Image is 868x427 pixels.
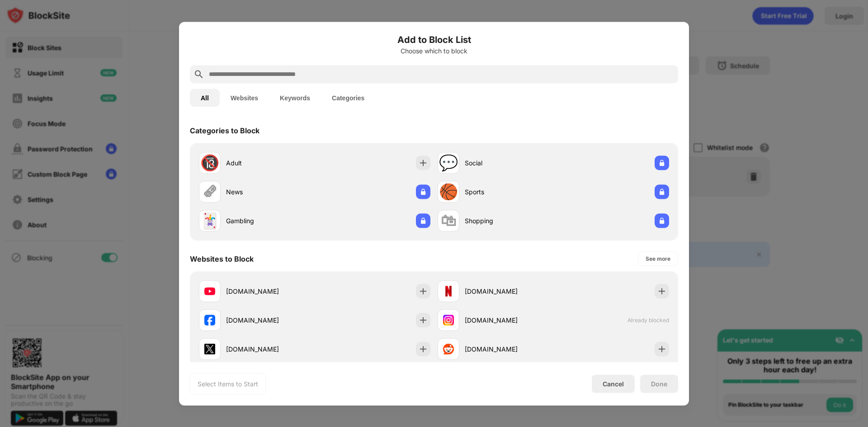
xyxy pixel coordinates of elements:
[465,216,553,225] div: Shopping
[269,89,321,107] button: Keywords
[220,89,269,107] button: Websites
[646,254,670,263] div: See more
[439,183,458,201] div: 🏀
[465,158,553,168] div: Social
[226,158,315,168] div: Adult
[443,343,454,354] img: favicons
[190,33,678,46] h6: Add to Block List
[603,380,624,388] div: Cancel
[439,154,458,172] div: 💬
[226,344,315,354] div: [DOMAIN_NAME]
[441,211,456,230] div: 🛍
[204,286,215,296] img: favicons
[627,317,669,324] span: Already blocked
[193,69,204,80] img: search.svg
[204,343,215,354] img: favicons
[200,154,219,172] div: 🔞
[465,187,553,197] div: Sports
[465,315,553,325] div: [DOMAIN_NAME]
[190,254,254,263] div: Websites to Block
[200,211,219,230] div: 🃏
[190,89,220,107] button: All
[190,126,259,135] div: Categories to Block
[226,315,315,325] div: [DOMAIN_NAME]
[198,379,258,388] div: Select Items to Start
[202,183,217,201] div: 🗞
[443,314,454,325] img: favicons
[465,344,553,354] div: [DOMAIN_NAME]
[226,286,315,296] div: [DOMAIN_NAME]
[321,89,375,107] button: Categories
[204,314,215,325] img: favicons
[226,216,315,225] div: Gambling
[443,286,454,296] img: favicons
[226,187,315,197] div: News
[651,380,667,387] div: Done
[465,286,553,296] div: [DOMAIN_NAME]
[190,47,678,54] div: Choose which to block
